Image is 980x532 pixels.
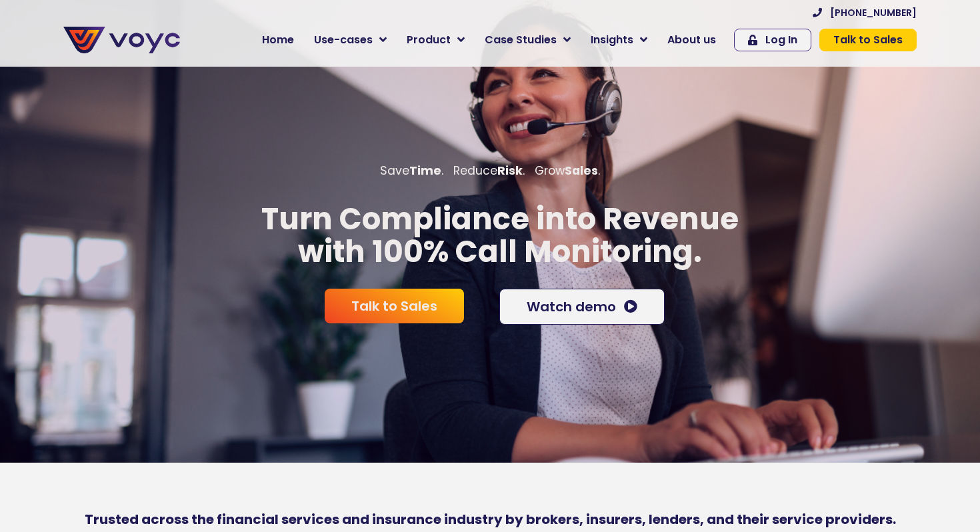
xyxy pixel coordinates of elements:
[252,27,304,53] a: Home
[314,32,373,48] span: Use-cases
[262,32,294,48] span: Home
[657,27,726,53] a: About us
[351,299,437,313] span: Talk to Sales
[485,32,557,48] span: Case Studies
[819,29,917,51] a: Talk to Sales
[475,27,581,53] a: Case Studies
[499,289,665,325] a: Watch demo
[833,35,903,45] span: Talk to Sales
[407,32,451,48] span: Product
[565,163,598,179] b: Sales
[813,8,917,17] a: [PHONE_NUMBER]
[765,35,797,45] span: Log In
[409,163,441,179] b: Time
[830,8,917,17] span: [PHONE_NUMBER]
[591,32,633,48] span: Insights
[581,27,657,53] a: Insights
[397,27,475,53] a: Product
[667,32,716,48] span: About us
[497,163,523,179] b: Risk
[63,27,180,53] img: voyc-full-logo
[734,29,811,51] a: Log In
[304,27,397,53] a: Use-cases
[527,300,616,313] span: Watch demo
[85,510,896,529] b: Trusted across the financial services and insurance industry by brokers, insurers, lenders, and t...
[325,289,464,323] a: Talk to Sales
